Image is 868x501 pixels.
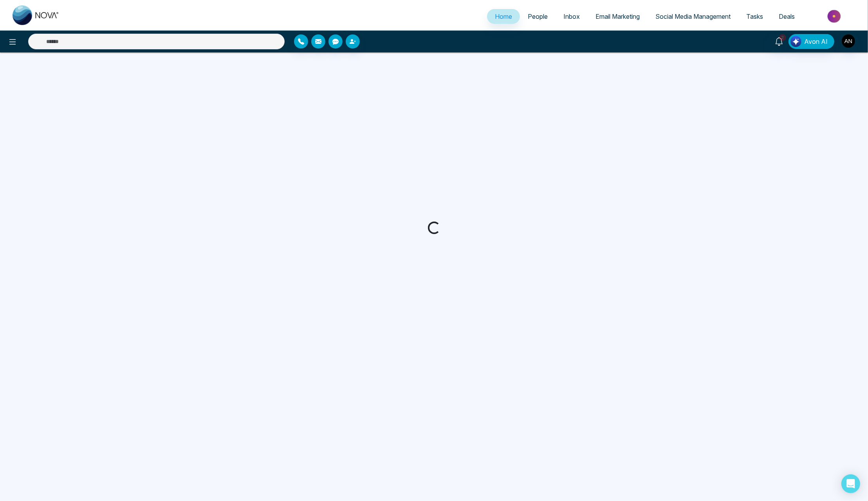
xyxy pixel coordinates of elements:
[520,9,556,24] a: People
[655,13,731,20] span: Social Media Management
[841,474,860,493] div: Open Intercom Messenger
[789,34,834,49] button: Avon AI
[804,37,828,46] span: Avon AI
[746,13,763,20] span: Tasks
[648,9,738,24] a: Social Media Management
[588,9,648,24] a: Email Marketing
[487,9,520,24] a: Home
[770,34,789,48] a: 2
[556,9,588,24] a: Inbox
[528,13,548,20] span: People
[563,13,580,20] span: Inbox
[495,13,512,20] span: Home
[779,13,795,20] span: Deals
[596,13,640,20] span: Email Marketing
[779,34,786,41] span: 2
[842,34,855,48] img: User Avatar
[771,9,803,24] a: Deals
[807,7,863,25] img: Market-place.gif
[790,36,801,47] img: Lead Flow
[738,9,771,24] a: Tasks
[13,5,60,25] img: Nova CRM Logo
